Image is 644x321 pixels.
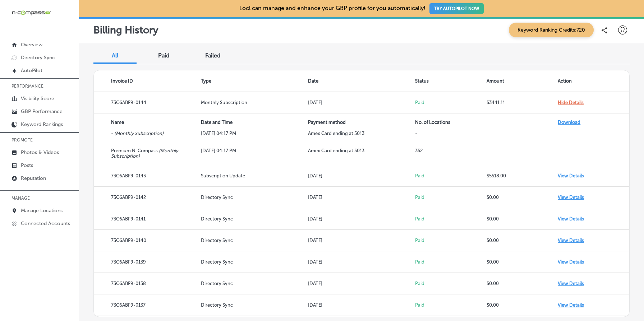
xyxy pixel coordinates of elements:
td: 73C6ABF9-0144 [94,92,201,113]
td: Hide Details [558,92,629,113]
td: View Details [558,208,629,230]
p: Billing History [93,24,158,36]
td: Paid [415,294,487,316]
td: Monthly Subscription [201,92,308,113]
th: Amount [487,70,558,92]
p: Visibility Score [21,96,54,102]
td: Aug 16, 2025 at 04:17 PM [201,148,308,165]
td: Directory Sync [201,187,308,208]
td: $0.00 [487,187,558,208]
td: $3441.11 [487,92,558,113]
td: Aug 16, 2025 at 04:17 PM [201,131,308,148]
td: Amex Card ending at 5013 [308,148,415,165]
p: Reputation [21,175,46,181]
td: View Details [558,230,629,251]
i: ( Monthly Subscription ) [111,148,178,159]
td: [DATE] [308,92,415,113]
th: Date [308,70,415,92]
td: Directory Sync [201,273,308,294]
td: Directory Sync [201,294,308,316]
td: - [415,131,487,148]
td: 73C6ABF9-0139 [94,251,201,273]
td: Subscription Update [201,165,308,187]
td: 73C6ABF9-0143 [94,165,201,187]
td: [DATE] [308,187,415,208]
td: Paid [415,230,487,251]
span: Keyword Ranking Credits: 720 [509,23,594,37]
td: View Details [558,165,629,187]
td: Directory Sync [201,208,308,230]
td: 73C6ABF9-0141 [94,208,201,230]
td: 352 [415,148,487,165]
p: Keyword Rankings [21,121,63,127]
td: [DATE] [308,251,415,273]
th: Action [558,70,629,92]
span: Failed [205,52,221,59]
td: 73C6ABF9-0137 [94,294,201,316]
td: Amex Card ending at 5013 [308,131,415,148]
td: $0.00 [487,294,558,316]
td: [DATE] [308,294,415,316]
td: [DATE] [308,273,415,294]
td: $0.00 [487,273,558,294]
a: Download [558,120,580,125]
th: Status [415,70,487,92]
p: Directory Sync [21,55,55,61]
td: [DATE] [308,230,415,251]
p: Overview [21,42,42,48]
td: View Details [558,251,629,273]
td: Paid [415,208,487,230]
td: 73C6ABF9-0142 [94,187,201,208]
span: Paid [158,52,170,59]
td: View Details [558,187,629,208]
td: $5518.00 [487,165,558,187]
p: Photos & Videos [21,149,59,155]
td: - [94,131,201,148]
td: 73C6ABF9-0138 [94,273,201,294]
td: View Details [558,294,629,316]
button: TRY AUTOPILOT NOW [429,3,484,14]
th: Date and Time [201,113,308,131]
td: Paid [415,273,487,294]
p: Manage Locations [21,208,63,214]
td: Directory Sync [201,251,308,273]
td: Paid [415,251,487,273]
p: GBP Performance [21,108,63,115]
td: View Details [558,273,629,294]
td: Directory Sync [201,230,308,251]
span: All [112,52,118,59]
p: AutoPilot [21,68,42,74]
th: Name [94,113,201,131]
img: 660ab0bf-5cc7-4cb8-ba1c-48b5ae0f18e60NCTV_CLogo_TV_Black_-500x88.png [11,9,51,16]
td: Paid [415,92,487,113]
th: Payment method [308,113,415,131]
td: $0.00 [487,251,558,273]
td: [DATE] [308,165,415,187]
th: Type [201,70,308,92]
td: $0.00 [487,230,558,251]
th: No. of Locations [415,113,487,131]
p: Connected Accounts [21,220,70,227]
td: Paid [415,165,487,187]
td: [DATE] [308,208,415,230]
p: Posts [21,162,33,168]
th: Invoice ID [94,70,201,92]
td: $0.00 [487,208,558,230]
td: Paid [415,187,487,208]
td: Premium N-Compass [94,148,201,165]
i: ( Monthly Subscription ) [114,131,164,136]
td: 73C6ABF9-0140 [94,230,201,251]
